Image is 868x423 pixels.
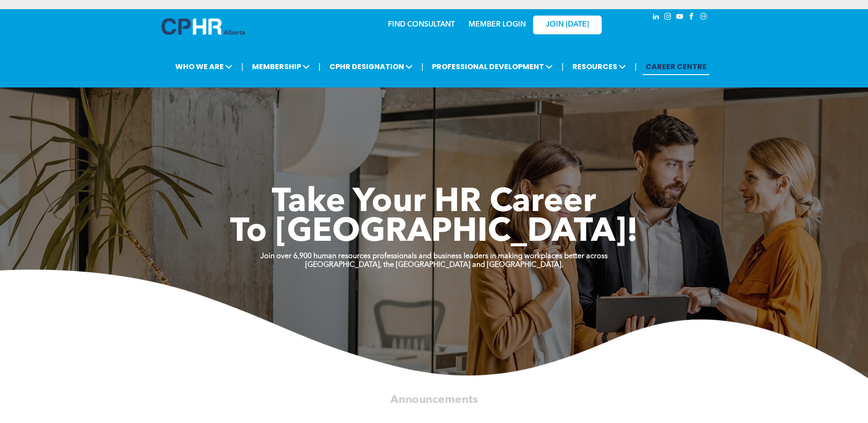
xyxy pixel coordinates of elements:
span: To [GEOGRAPHIC_DATA]! [230,216,638,249]
img: A blue and white logo for cp alberta [162,18,245,35]
span: RESOURCES [570,58,629,75]
span: PROFESSIONAL DEVELOPMENT [429,58,555,75]
a: Social network [699,11,709,24]
span: CPHR DESIGNATION [327,58,415,75]
a: facebook [687,11,697,24]
span: JOIN [DATE] [546,21,589,29]
span: Announcements [390,394,478,405]
a: JOIN [DATE] [533,16,602,34]
li: | [318,57,321,76]
a: linkedin [651,11,661,24]
a: MEMBER LOGIN [469,21,526,28]
span: WHO WE ARE [173,58,235,75]
a: youtube [675,11,685,24]
li: | [635,57,637,76]
li: | [561,57,564,76]
span: Take Your HR Career [272,186,596,219]
li: | [241,57,243,76]
strong: Join over 6,900 human resources professionals and business leaders in making workplaces better ac... [260,253,608,260]
a: CAREER CENTRE [643,58,709,75]
span: MEMBERSHIP [249,58,313,75]
strong: [GEOGRAPHIC_DATA], the [GEOGRAPHIC_DATA] and [GEOGRAPHIC_DATA]. [305,261,563,269]
a: instagram [663,11,673,24]
a: FIND CONSULTANT [388,21,455,28]
li: | [421,57,424,76]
